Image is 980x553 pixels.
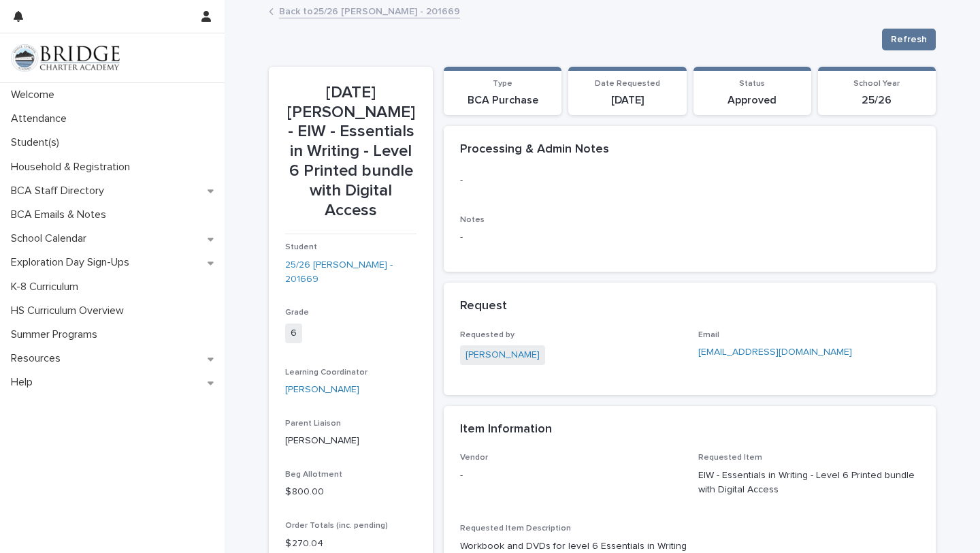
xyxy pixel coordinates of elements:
[882,29,936,50] button: Refresh
[460,524,571,533] span: Requested Item Description
[595,80,660,88] span: Date Requested
[5,232,97,245] p: School Calendar
[5,112,78,125] p: Attendance
[452,94,553,107] p: BCA Purchase
[285,537,416,551] p: $ 270.04
[460,142,609,157] h2: Processing & Admin Notes
[279,3,460,18] a: Back to25/26 [PERSON_NAME] - 201669
[460,230,919,244] p: -
[460,454,488,462] span: Vendor
[493,80,512,88] span: Type
[576,94,678,107] p: [DATE]
[5,136,70,149] p: Student(s)
[285,471,342,479] span: Beg Allotment
[826,94,928,107] p: 25/26
[285,309,309,317] span: Grade
[698,331,719,339] span: Email
[465,348,540,362] a: [PERSON_NAME]
[698,347,852,357] a: [EMAIL_ADDRESS][DOMAIN_NAME]
[5,376,44,389] p: Help
[891,33,927,46] span: Refresh
[285,368,367,377] span: Learning Coordinator
[285,434,416,448] p: [PERSON_NAME]
[5,208,117,221] p: BCA Emails & Notes
[698,469,920,497] p: EIW - Essentials in Writing - Level 6 Printed bundle with Digital Access
[285,323,302,343] span: 6
[460,422,552,437] h2: Item Information
[5,161,141,174] p: Household & Registration
[5,256,140,269] p: Exploration Day Sign-Ups
[460,331,514,339] span: Requested by
[285,420,341,428] span: Parent Liaison
[5,281,89,294] p: K-8 Curriculum
[5,352,71,365] p: Resources
[285,83,416,221] p: [DATE] [PERSON_NAME] - EIW - Essentials in Writing - Level 6 Printed bundle with Digital Access
[5,328,108,341] p: Summer Programs
[285,258,416,287] a: 25/26 [PERSON_NAME] - 201669
[5,304,135,317] p: HS Curriculum Overview
[460,216,485,224] span: Notes
[285,383,359,397] a: [PERSON_NAME]
[285,485,416,499] p: $ 800.00
[5,185,115,197] p: BCA Staff Directory
[702,94,803,107] p: Approved
[460,299,507,314] h2: Request
[853,80,900,88] span: School Year
[5,89,65,101] p: Welcome
[739,80,765,88] span: Status
[698,454,762,462] span: Requested Item
[11,44,120,72] img: V1C1m3IdTEidaUdm9Hs0
[460,174,919,188] p: -
[460,469,682,483] p: -
[285,522,388,530] span: Order Totals (inc. pending)
[285,243,317,251] span: Student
